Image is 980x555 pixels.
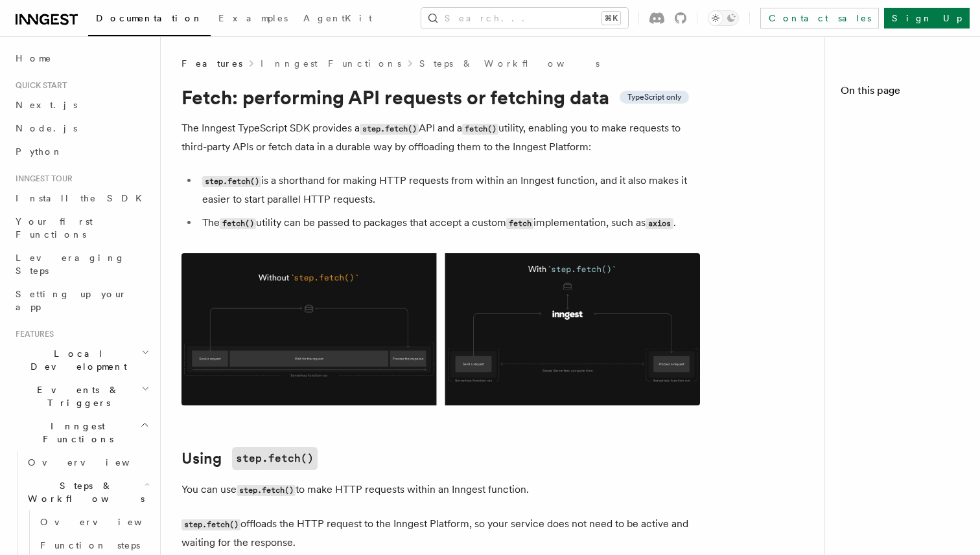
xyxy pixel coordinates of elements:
[16,100,77,110] span: Next.js
[16,52,52,65] span: Home
[10,93,152,117] a: Next.js
[841,83,964,104] h4: On this page
[627,92,681,102] span: TypeScript only
[28,457,161,468] span: Overview
[884,8,970,28] a: Sign Up
[181,519,240,530] code: step.fetch()
[462,124,498,135] code: fetch()
[220,218,256,229] code: fetch()
[23,474,152,510] button: Steps & Workflows
[10,329,54,339] span: Features
[88,4,211,36] a: Documentation
[296,4,380,35] a: AgentKit
[16,253,125,276] span: Leveraging Steps
[10,378,152,414] button: Events & Triggers
[181,57,242,70] span: Features
[16,146,63,157] span: Python
[10,414,152,451] button: Inngest Functions
[181,85,700,109] h1: Fetch: performing API requests or fetching data
[760,8,879,28] a: Contact sales
[602,12,620,25] kbd: ⌘K
[646,218,673,229] code: axios
[10,80,67,91] span: Quick start
[181,515,700,552] p: offloads the HTTP request to the Inngest Platform, so your service does not need to be active and...
[96,13,203,23] span: Documentation
[16,193,150,203] span: Install the SDK
[10,47,152,70] a: Home
[198,172,700,209] li: is a shorthand for making HTTP requests from within an Inngest function, and it also makes it eas...
[10,174,73,184] span: Inngest tour
[10,140,152,163] a: Python
[16,123,77,133] span: Node.js
[419,57,600,70] a: Steps & Workflows
[16,216,93,240] span: Your first Functions
[261,57,401,70] a: Inngest Functions
[360,124,419,135] code: step.fetch()
[10,187,152,210] a: Install the SDK
[303,13,372,23] span: AgentKit
[10,117,152,140] a: Node.js
[10,210,152,246] a: Your first Functions
[421,8,628,28] button: Search...⌘K
[198,214,700,232] li: The utility can be passed to packages that accept a custom implementation, such as .
[181,447,318,470] a: Usingstep.fetch()
[181,481,700,499] p: You can use to make HTTP requests within an Inngest function.
[218,13,288,23] span: Examples
[237,485,296,496] code: step.fetch()
[232,447,318,470] code: step.fetch()
[10,383,141,409] span: Events & Triggers
[16,289,127,312] span: Setting up your app
[211,4,296,35] a: Examples
[23,451,152,474] a: Overview
[10,347,141,373] span: Local Development
[40,517,174,527] span: Overview
[40,540,140,550] span: Function steps
[35,510,152,534] a: Overview
[10,420,140,446] span: Inngest Functions
[181,253,700,405] img: Using Fetch offloads the HTTP request to the Inngest Platform
[10,342,152,378] button: Local Development
[506,218,533,229] code: fetch
[181,119,700,156] p: The Inngest TypeScript SDK provides a API and a utility, enabling you to make requests to third-p...
[10,246,152,282] a: Leveraging Steps
[708,10,739,26] button: Toggle dark mode
[23,479,145,505] span: Steps & Workflows
[10,282,152,319] a: Setting up your app
[202,176,261,187] code: step.fetch()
